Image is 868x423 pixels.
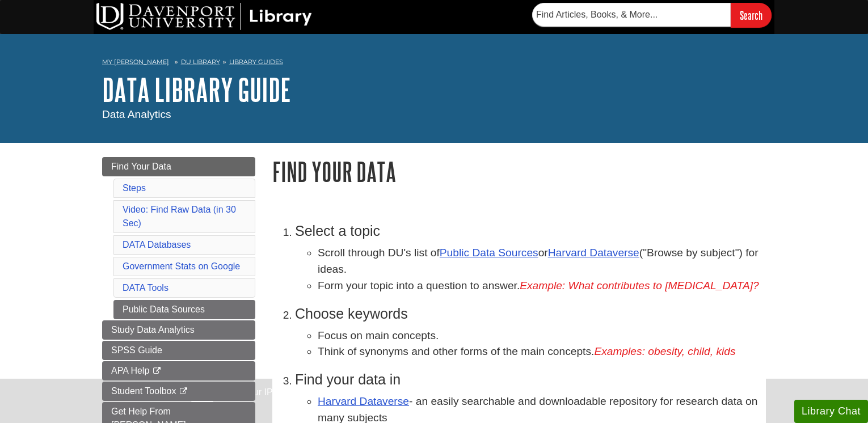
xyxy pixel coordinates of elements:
span: Data Analytics [102,108,171,120]
a: Student Toolbox [102,382,255,401]
h3: Find your data in [295,371,766,388]
span: SPSS Guide [111,345,162,355]
span: Student Toolbox [111,386,176,396]
a: Study Data Analytics [102,320,255,340]
a: Find Your Data [102,157,255,176]
i: This link opens in a new window [179,388,188,395]
li: Focus on main concepts. [318,328,766,344]
button: Library Chat [794,400,868,423]
a: SPSS Guide [102,341,255,360]
form: Searches DU Library's articles, books, and more [532,3,772,27]
a: Harvard Dataverse [318,395,409,407]
li: Scroll through DU's list of or ("Browse by subject") for ideas. [318,245,766,278]
em: Example: What contributes to [MEDICAL_DATA]? [520,280,759,291]
a: Harvard Dataverse [548,247,639,259]
i: This link opens in a new window [152,367,162,375]
a: DATA Databases [123,240,191,249]
nav: breadcrumb [102,54,766,73]
input: Find Articles, Books, & More... [532,3,731,27]
a: Video: Find Raw Data (in 30 Sec) [123,205,236,228]
span: APA Help [111,366,149,375]
a: Public Data Sources [113,300,255,319]
h1: Find Your Data [272,157,766,186]
a: Public Data Sources [440,247,538,259]
em: Examples: obesity, child, kids [594,345,735,357]
h3: Select a topic [295,223,766,239]
a: DATA Tools [123,283,168,293]
li: Think of synonyms and other forms of the main concepts. [318,344,766,360]
span: Study Data Analytics [111,325,195,335]
a: DATA Library Guide [102,72,291,107]
li: Form your topic into a question to answer. [318,278,766,294]
a: DU Library [181,58,220,66]
a: Government Stats on Google [123,261,240,271]
a: My [PERSON_NAME] [102,57,169,67]
h3: Choose keywords [295,306,766,322]
a: APA Help [102,361,255,380]
input: Search [731,3,772,27]
span: Find Your Data [111,162,171,171]
a: Steps [123,183,146,193]
a: Library Guides [229,58,283,66]
img: DU Library [96,3,312,30]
